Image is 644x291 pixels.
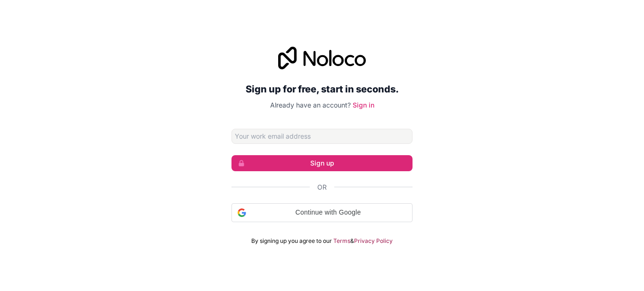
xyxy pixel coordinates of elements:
span: Already have an account? [270,101,351,109]
span: By signing up you agree to our [251,237,332,245]
a: Terms [333,237,350,245]
span: Continue with Google [250,208,406,217]
span: Or [317,183,327,192]
a: Privacy Policy [354,237,393,245]
div: Continue with Google [231,203,413,222]
button: Sign up [231,155,413,171]
h2: Sign up for free, start in seconds. [231,81,413,98]
span: & [350,237,354,245]
input: Email address [231,129,413,144]
a: Sign in [353,101,374,109]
